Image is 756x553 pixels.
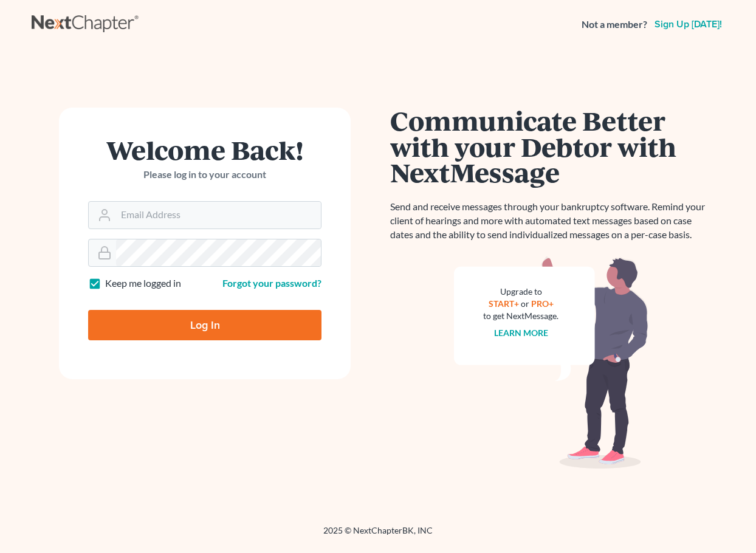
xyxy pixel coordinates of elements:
[494,328,548,338] a: Learn more
[531,298,554,309] a: PRO+
[483,286,558,298] div: Upgrade to
[521,298,529,309] span: or
[222,277,321,289] a: Forgot your password?
[32,524,724,546] div: 2025 © NextChapterBK, INC
[489,298,519,309] a: START+
[483,310,558,322] div: to get NextMessage.
[390,200,712,242] p: Send and receive messages through your bankruptcy software. Remind your client of hearings and mo...
[88,310,321,340] input: Log In
[116,202,321,228] input: Email Address
[88,168,321,182] p: Please log in to your account
[582,18,647,32] strong: Not a member?
[105,276,181,290] label: Keep me logged in
[88,137,321,163] h1: Welcome Back!
[652,19,724,29] a: Sign up [DATE]!
[454,256,648,469] img: nextmessage_bg-59042aed3d76b12b5cd301f8e5b87938c9018125f34e5fa2b7a6b67550977c72.svg
[390,108,712,185] h1: Communicate Better with your Debtor with NextMessage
